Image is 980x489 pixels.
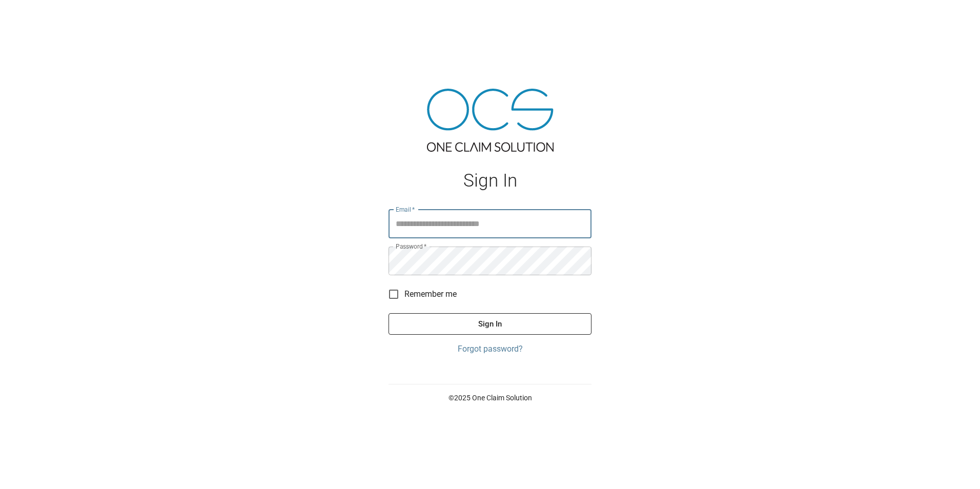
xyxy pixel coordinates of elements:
label: Password [396,242,426,251]
a: Forgot password? [389,343,591,355]
img: ocs-logo-tra.png [427,89,554,152]
label: Email [396,205,415,214]
p: © 2025 One Claim Solution [389,393,591,403]
button: Sign In [389,313,591,335]
img: ocs-logo-white-transparent.png [12,6,53,27]
h1: Sign In [389,170,591,191]
span: Remember me [404,288,457,300]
